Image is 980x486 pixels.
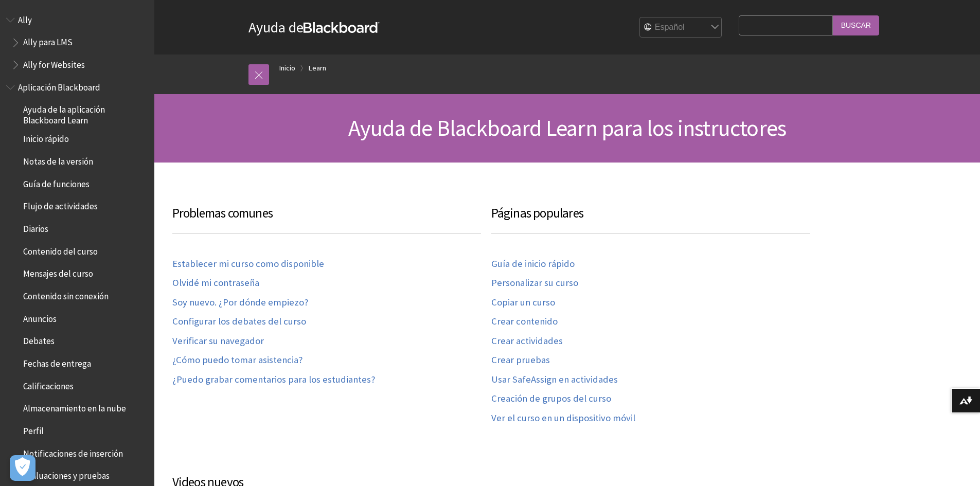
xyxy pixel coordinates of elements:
[23,34,73,48] span: Ally para LMS
[172,204,481,234] h3: Problemas comunes
[279,62,295,75] a: Inicio
[172,335,264,347] a: Verificar su navegador
[23,153,93,167] span: Notas de la versión
[23,131,69,145] span: Inicio rápido
[23,400,126,414] span: Almacenamiento en la nube
[18,79,100,93] span: Aplicación Blackboard
[23,198,98,212] span: Flujo de actividades
[491,297,555,309] a: Copiar un curso
[172,297,308,309] a: Soy nuevo. ¿Por dónde empiezo?
[23,101,147,125] span: Ayuda de la aplicación Blackboard Learn
[23,56,85,70] span: Ally for Websites
[23,355,91,369] span: Fechas de entrega
[23,333,55,347] span: Debates
[172,354,302,366] a: ¿Cómo puedo tomar asistencia?
[18,11,32,25] span: Ally
[23,377,74,391] span: Calificaciones
[304,22,380,33] strong: Blackboard
[23,445,123,459] span: Notificaciones de inserción
[23,422,44,436] span: Perfil
[172,316,306,328] a: Configurar los debates del curso
[23,287,109,301] span: Contenido sin conexión
[491,277,578,289] a: Personalizar su curso
[491,354,550,366] a: Crear pruebas
[172,258,324,270] a: Establecer mi curso como disponible
[23,310,57,324] span: Anuncios
[6,11,148,74] nav: Book outline for Anthology Ally Help
[172,374,375,386] a: ¿Puedo grabar comentarios para los estudiantes?
[491,393,611,405] a: Creación de grupos del curso
[348,114,786,142] span: Ayuda de Blackboard Learn para los instructores
[172,277,259,289] a: Olvidé mi contraseña
[309,62,326,75] a: Learn
[248,18,380,37] a: Ayuda deBlackboard
[491,335,563,347] a: Crear actividades
[491,412,635,424] a: Ver el curso en un dispositivo móvil
[10,455,35,481] button: Abrir preferencias
[23,467,110,481] span: Evaluaciones y pruebas
[491,316,558,328] a: Crear contenido
[23,220,48,234] span: Diarios
[23,243,98,257] span: Contenido del curso
[491,204,810,234] h3: Páginas populares
[23,265,93,279] span: Mensajes del curso
[833,15,879,35] input: Buscar
[491,374,618,386] a: Usar SafeAssign en actividades
[491,258,575,270] a: Guía de inicio rápido
[23,175,90,189] span: Guía de funciones
[640,17,722,38] select: Site Language Selector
